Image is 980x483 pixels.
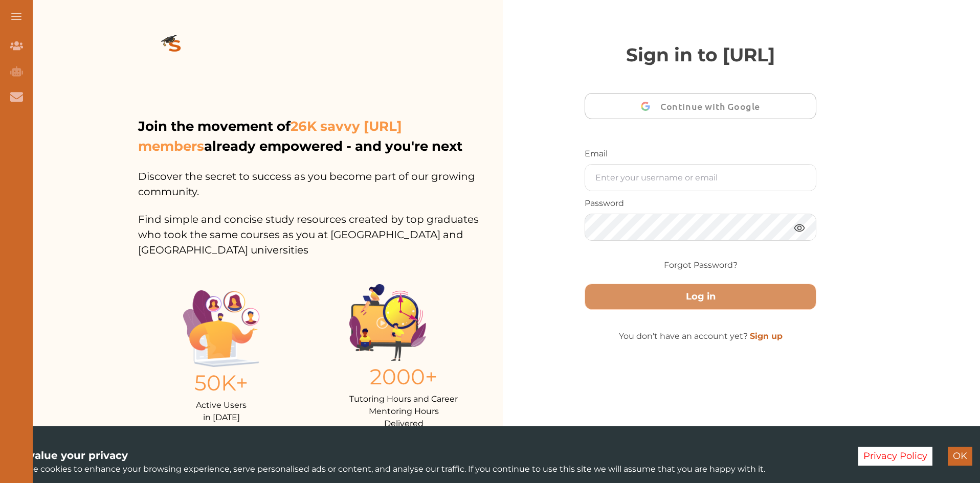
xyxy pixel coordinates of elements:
[183,290,260,367] img: Illustration.25158f3c.png
[585,93,816,119] button: Continue with Google
[349,284,426,361] img: Group%201403.ccdcecb8.png
[664,259,738,271] a: Forgot Password?
[585,330,816,342] p: You don't have an account yet?
[8,448,843,475] div: We use cookies to enhance your browsing experience, serve personalised ads or content, and analys...
[349,393,458,430] p: Tutoring Hours and Career Mentoring Hours Delivered
[138,117,501,156] p: Join the movement of already empowered - and you're next
[750,331,783,341] a: Sign up
[585,165,816,191] input: Enter your username or email
[183,367,260,399] p: 50K+
[183,399,260,424] p: Active Users in [DATE]
[349,361,458,393] p: 2000+
[585,148,816,160] p: Email
[138,199,503,258] p: Find simple and concise study resources created by top graduates who took the same courses as you...
[793,221,806,234] img: eye.3286bcf0.webp
[660,94,765,118] span: Continue with Google
[585,41,816,68] p: Sign in to [URL]
[858,447,932,466] button: Decline cookies
[948,447,972,466] button: Accept cookies
[585,197,816,210] p: Password
[138,156,503,199] p: Discover the secret to success as you become part of our growing community.
[585,284,816,310] button: Log in
[138,18,212,76] img: logo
